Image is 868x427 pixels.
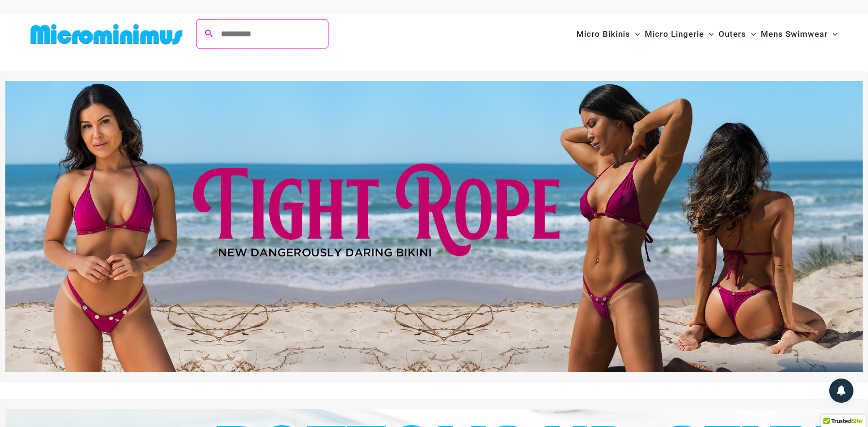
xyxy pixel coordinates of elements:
span: Menu Toggle [630,22,640,47]
span: Mens Swimwear [761,22,828,47]
span: Menu Toggle [828,22,837,47]
a: Mens SwimwearMenu ToggleMenu Toggle [758,19,840,49]
a: Search icon link [205,28,213,40]
img: Tight Rope Pink Bikini [5,81,863,372]
span: Outers [719,22,746,47]
a: Micro LingerieMenu ToggleMenu Toggle [642,19,716,49]
a: OutersMenu ToggleMenu Toggle [716,19,758,49]
span: Menu Toggle [746,22,756,47]
span: Micro Bikinis [576,22,630,47]
a: Micro BikinisMenu ToggleMenu Toggle [574,19,642,49]
nav: Site Navigation [573,18,842,50]
img: MM SHOP LOGO FLAT [27,23,186,45]
span: Micro Lingerie [645,22,704,47]
span: Menu Toggle [704,22,714,47]
input: Search Submit [214,20,328,48]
